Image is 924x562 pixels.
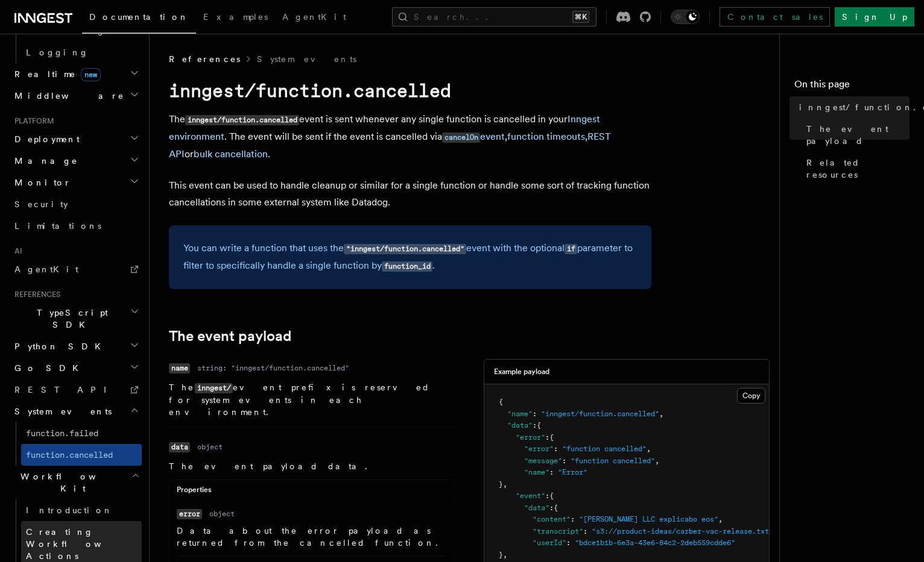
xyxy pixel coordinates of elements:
[566,539,571,547] span: :
[10,302,142,336] button: TypeScript SDK
[10,116,54,126] span: Platform
[10,63,142,85] button: Realtimenew
[802,152,910,186] a: Related resources
[503,551,507,559] span: ,
[533,410,537,418] span: :
[659,410,663,418] span: ,
[10,340,108,352] span: Python SDK
[209,509,235,519] dd: object
[583,527,587,535] span: :
[203,12,268,22] span: Examples
[169,80,451,101] code: inngest/function.cancelled
[10,68,101,80] span: Realtime
[503,480,507,489] span: ,
[26,48,89,57] span: Logging
[14,199,68,209] span: Security
[10,90,124,102] span: Middleware
[549,433,554,442] span: {
[499,551,503,559] span: }
[507,421,533,429] span: "data"
[507,410,533,418] span: "name"
[835,7,914,27] a: Sign Up
[565,244,577,254] code: if
[571,457,655,465] span: "function cancelled"
[10,362,86,374] span: Go SDK
[10,401,142,422] button: System events
[10,258,142,280] a: AgentKit
[507,131,585,142] a: function timeouts
[549,468,554,476] span: :
[169,111,651,163] p: The event is sent whenever any single function is cancelled in your . The event will be sent if t...
[169,363,190,373] code: name
[82,4,196,34] a: Documentation
[10,466,142,499] button: Workflow Kit
[169,177,651,211] p: This event can be used to handle cleanup or similar for a single function or handle some sort of ...
[442,133,480,143] code: cancelOn
[177,509,202,519] code: error
[10,307,130,331] span: TypeScript SDK
[169,485,454,500] div: Properties
[382,261,432,272] code: function_id
[14,221,101,231] span: Limitations
[720,7,830,27] a: Contact sales
[541,410,659,418] span: "inngest/function.cancelled"
[794,96,910,118] a: inngest/function.cancelled
[392,7,596,27] button: Search...⌘K
[806,157,910,181] span: Related resources
[10,470,131,495] span: Workflow Kit
[177,525,447,549] p: Data about the error payload as returned from the cancelled function.
[718,515,723,523] span: ,
[21,42,142,63] a: Logging
[806,123,910,147] span: The event payload
[524,468,549,476] span: "name"
[516,433,545,442] span: "error"
[671,10,700,24] button: Toggle dark mode
[562,457,566,465] span: :
[26,505,113,515] span: Introduction
[26,527,131,561] span: Creating Workflow Actions
[10,336,142,357] button: Python SDK
[533,527,583,535] span: "transcript"
[554,504,558,512] span: {
[10,193,142,215] a: Security
[169,53,240,65] span: References
[21,499,142,521] a: Introduction
[494,367,549,376] h3: Example payload
[196,4,275,33] a: Examples
[169,328,291,345] a: The event payload
[10,150,142,172] button: Manage
[549,504,554,512] span: :
[10,85,142,107] button: Middleware
[10,176,71,189] span: Monitor
[344,244,466,254] code: "inngest/function.cancelled"
[794,77,910,96] h4: On this page
[545,433,549,442] span: :
[10,422,142,466] div: System events
[737,388,765,404] button: Copy
[572,11,589,23] kbd: ⌘K
[14,385,117,395] span: REST API
[10,357,142,379] button: Go SDK
[579,515,718,523] span: "[PERSON_NAME] LLC explicabo eos"
[169,381,455,418] p: The event prefix is reserved for system events in each environment.
[10,290,60,299] span: References
[10,405,112,417] span: System events
[26,450,113,460] span: function.cancelled
[545,492,549,500] span: :
[533,515,571,523] span: "content"
[537,421,541,429] span: {
[10,379,142,401] a: REST API
[10,133,80,145] span: Deployment
[499,480,503,489] span: }
[10,246,22,256] span: AI
[169,460,455,472] p: The event payload data.
[524,504,549,512] span: "data"
[185,115,299,125] code: inngest/function.cancelled
[81,68,101,81] span: new
[10,128,142,150] button: Deployment
[524,457,562,465] span: "message"
[533,421,537,429] span: :
[499,398,503,406] span: {
[10,172,142,193] button: Monitor
[516,492,545,500] span: "event"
